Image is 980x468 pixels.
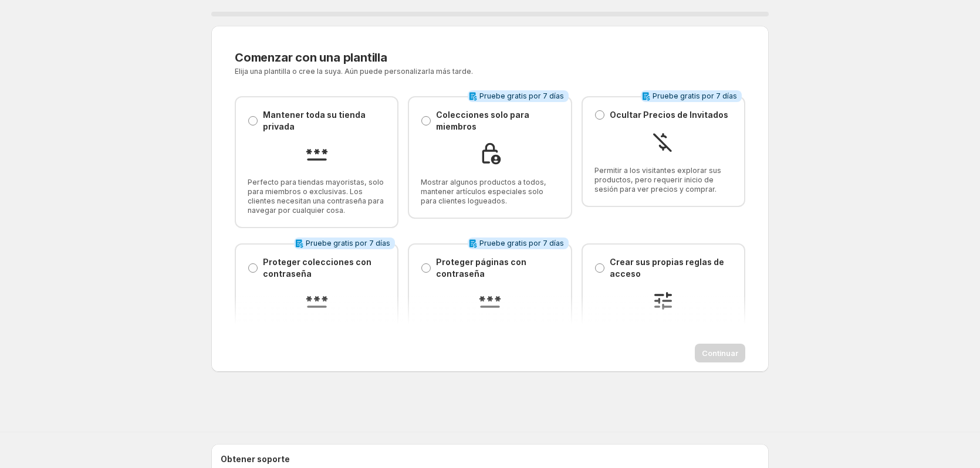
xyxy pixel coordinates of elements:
span: Pruebe gratis por 7 días [653,91,737,101]
p: Elija una plantilla o cree la suya. Aún puede personalizarla más tarde. [235,67,604,76]
p: Proteger colecciones con contraseña [263,256,386,280]
img: Proteger colecciones con contraseña [305,289,329,313]
span: Perfecto para tiendas mayoristas, solo para miembros o exclusivas. Los clientes necesitan una con... [248,178,386,215]
img: Mantener toda su tienda privada [305,142,329,165]
p: Crear sus propias reglas de acceso [610,256,732,280]
span: Mostrar algunos productos a todos, mantener artículos especiales solo para clientes logueados. [421,178,559,206]
p: Ocultar Precios de Invitados [610,109,728,121]
span: Permitir a los visitantes explorar sus productos, pero requerir inicio de sesión para ver precios... [594,166,732,194]
img: Proteger páginas con contraseña [478,289,502,313]
p: Mantener toda su tienda privada [263,109,386,133]
img: Ocultar Precios de Invitados [651,130,675,154]
p: Colecciones solo para miembros [436,109,559,133]
span: Pruebe gratis por 7 días [479,239,564,248]
span: Comenzar con una plantilla [235,50,387,65]
h2: Obtener soporte [221,453,759,465]
span: Pruebe gratis por 7 días [479,91,564,101]
img: Colecciones solo para miembros [478,142,502,165]
p: Proteger páginas con contraseña [436,256,559,280]
span: Pruebe gratis por 7 días [306,239,390,248]
img: Crear sus propias reglas de acceso [651,289,675,313]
